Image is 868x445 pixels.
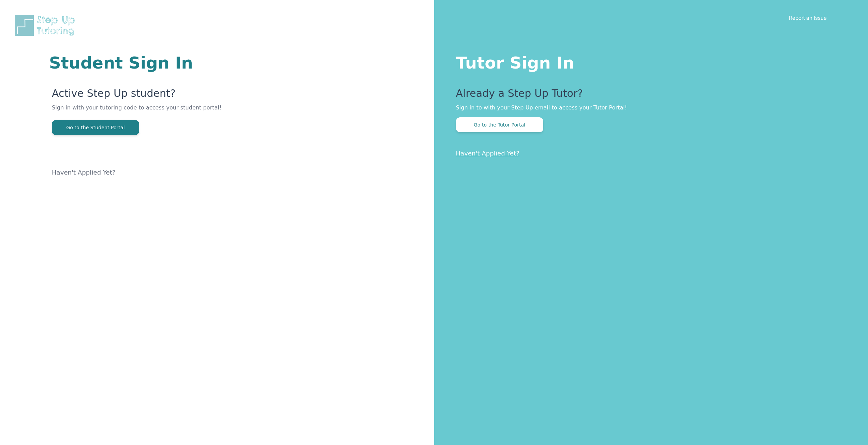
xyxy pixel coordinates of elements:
h1: Tutor Sign In [456,52,841,71]
h1: Student Sign In [49,55,352,71]
p: Sign in with your tutoring code to access your student portal! [52,104,352,120]
a: Go to the Student Portal [52,124,139,131]
a: Haven't Applied Yet? [52,169,116,176]
button: Go to the Tutor Portal [456,117,543,132]
a: Go to the Tutor Portal [456,121,543,128]
p: Sign in to with your Step Up email to access your Tutor Portal! [456,104,841,112]
img: Step Up Tutoring horizontal logo [14,14,79,37]
a: Report an Issue [789,14,827,21]
a: Haven't Applied Yet? [456,150,520,157]
button: Go to the Student Portal [52,120,139,135]
p: Active Step Up student? [52,87,352,104]
p: Already a Step Up Tutor? [456,87,841,104]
